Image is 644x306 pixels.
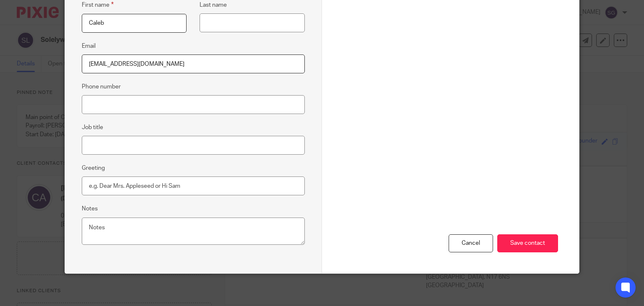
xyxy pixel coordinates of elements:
label: Greeting [82,164,105,172]
label: Phone number [82,83,121,91]
label: Last name [200,1,227,9]
div: Cancel [449,234,493,252]
label: Email [82,42,96,50]
label: Job title [82,123,103,132]
label: Notes [82,205,98,213]
input: Save contact [497,234,558,252]
input: e.g. Dear Mrs. Appleseed or Hi Sam [82,176,305,195]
